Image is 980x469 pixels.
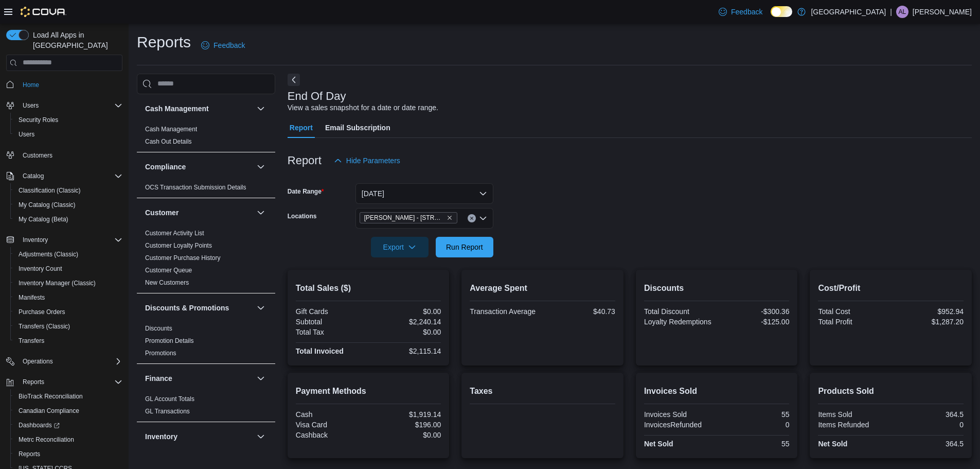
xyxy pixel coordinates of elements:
button: Compliance [255,161,267,173]
button: Home [2,77,127,92]
div: -$300.36 [719,307,789,316]
button: [DATE] [355,183,493,204]
span: Load All Apps in [GEOGRAPHIC_DATA] [29,30,122,50]
span: Transfers (Classic) [19,322,70,331]
button: Reports [19,376,48,388]
span: Transfers [14,335,122,347]
h2: Discounts [644,282,790,294]
div: 55 [719,440,789,448]
div: 55 [719,410,789,419]
a: Adjustments (Classic) [14,248,82,260]
span: Metrc Reconciliation [19,436,74,444]
span: Dashboards [19,421,60,429]
span: Reports [23,378,44,386]
span: Cash Out Details [145,137,192,146]
button: Customers [2,148,127,163]
div: $2,240.14 [370,318,441,326]
span: Inventory Manager (Classic) [19,279,96,287]
button: Customer [255,206,267,219]
span: New Customers [145,279,189,287]
span: Hide Parameters [346,155,400,166]
label: Locations [288,212,317,220]
div: $0.00 [370,307,441,316]
h3: Cash Management [145,103,209,114]
h2: Invoices Sold [644,385,790,397]
h2: Total Sales ($) [296,282,441,294]
button: Finance [145,373,253,384]
span: Classification (Classic) [19,186,81,195]
h3: Customer [145,207,179,218]
button: Next [288,74,300,86]
div: $0.00 [370,431,441,439]
a: Promotions [145,350,176,357]
span: Inventory [19,234,122,246]
button: Reports [2,375,127,389]
button: Inventory Count [10,262,127,276]
span: Users [14,128,122,141]
button: Catalog [2,169,127,183]
span: Customers [23,151,52,160]
button: Users [19,99,43,112]
span: Reports [14,448,122,460]
h2: Cost/Profit [818,282,964,294]
button: Manifests [10,290,127,305]
button: Operations [19,355,57,368]
a: Transfers (Classic) [14,320,74,333]
div: Total Profit [818,318,888,326]
span: AL [899,6,906,18]
button: Clear input [468,214,476,222]
h2: Taxes [470,385,615,397]
span: Inventory Manager (Classic) [14,277,122,289]
a: Transfers [14,335,48,347]
span: Transfers [19,337,44,345]
button: Security Roles [10,113,127,127]
span: Users [19,130,34,138]
div: Transaction Average [470,307,540,316]
div: InvoicesRefunded [644,421,715,429]
button: Compliance [145,162,253,172]
div: Items Sold [818,410,888,419]
button: Cash Management [255,102,267,115]
span: Security Roles [14,114,122,126]
a: My Catalog (Beta) [14,213,73,225]
img: Cova [21,7,66,17]
button: Inventory Manager (Classic) [10,276,127,290]
a: Feedback [715,2,767,22]
button: Inventory [255,430,267,443]
div: $1,919.14 [370,410,441,419]
div: Compliance [137,181,275,198]
button: Classification (Classic) [10,183,127,198]
span: My Catalog (Classic) [14,199,122,211]
input: Dark Mode [771,6,792,17]
button: Inventory [145,431,253,442]
button: Transfers (Classic) [10,319,127,334]
a: Classification (Classic) [14,184,85,197]
button: Open list of options [479,214,487,222]
span: Customer Queue [145,266,192,274]
h3: Finance [145,373,172,384]
p: [GEOGRAPHIC_DATA] [811,6,886,18]
div: $40.73 [545,307,615,316]
div: Total Discount [644,307,715,316]
a: Cash Management [145,126,197,133]
span: Manifests [19,293,45,302]
button: Hide Parameters [330,150,404,171]
span: Catalog [23,172,44,180]
button: BioTrack Reconciliation [10,389,127,404]
button: Finance [255,372,267,385]
button: My Catalog (Beta) [10,212,127,227]
div: Discounts & Promotions [137,322,275,363]
button: My Catalog (Classic) [10,198,127,212]
button: Adjustments (Classic) [10,247,127,262]
span: Classen - 1217 N. Classen Blvd [360,212,457,223]
div: 0 [893,421,964,429]
label: Date Range [288,187,324,196]
span: Adjustments (Classic) [14,248,122,260]
span: Metrc Reconciliation [14,433,122,446]
span: Export [377,237,422,257]
span: Run Report [446,242,483,252]
span: Canadian Compliance [14,405,122,417]
div: Customer [137,227,275,293]
div: Visa Card [296,421,366,429]
button: Remove Classen - 1217 N. Classen Blvd from selection in this group [447,215,453,221]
